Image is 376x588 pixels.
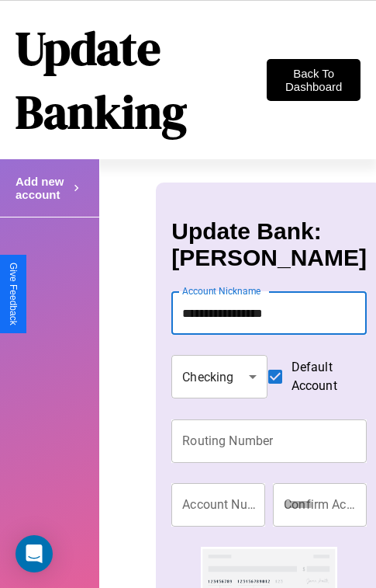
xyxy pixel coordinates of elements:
span: Default Account [291,358,354,395]
div: Open Intercom Messenger [16,535,53,572]
div: Give Feedback [8,263,19,325]
h1: Update Banking [16,16,267,144]
button: Back To Dashboard [267,59,360,101]
h4: Add new account [16,175,70,201]
h3: Update Bank: [PERSON_NAME] [171,218,367,271]
div: Checking [171,355,267,398]
label: Account Nickname [182,284,261,297]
